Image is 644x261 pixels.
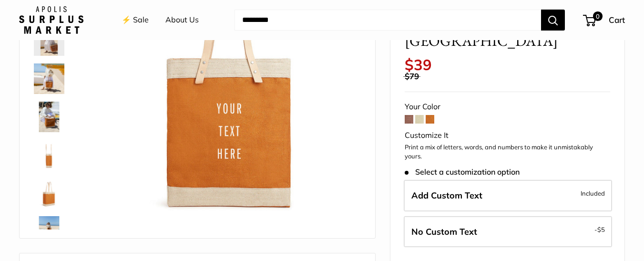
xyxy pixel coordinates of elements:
img: Apolis: Surplus Market [19,6,83,34]
label: Leave Blank [404,216,612,247]
div: Customize It [405,128,610,143]
label: Add Custom Text [404,180,612,211]
button: Search [541,10,565,31]
a: Market Tote in Cognac [32,176,66,210]
span: Add Custom Text [411,190,482,201]
a: Market Tote in Cognac [32,138,66,172]
a: About Us [165,13,199,27]
a: Market Tote in Cognac [32,23,66,58]
a: Market Tote in Cognac [32,100,66,134]
a: ⚡️ Sale [122,13,149,27]
span: Market Tote in [GEOGRAPHIC_DATA] [405,14,576,50]
p: Print a mix of letters, words, and numbers to make it unmistakably yours. [405,143,610,161]
a: Market Tote in Cognac [32,214,66,249]
img: Market Tote in Cognac [34,216,64,247]
span: Included [581,188,605,199]
span: $79 [405,71,419,81]
img: Market Tote in Cognac [34,102,64,132]
span: $5 [597,225,605,233]
a: Market Tote in Cognac [32,62,66,96]
input: Search... [235,10,541,31]
img: Market Tote in Cognac [34,25,64,56]
img: Market Tote in Cognac [34,178,64,209]
img: Market Tote in Cognac [34,63,64,94]
span: Cart [609,15,625,25]
div: Your Color [405,100,610,114]
span: - [594,223,605,235]
a: 0 Cart [584,12,625,28]
span: 0 [593,11,603,21]
img: Market Tote in Cognac [34,140,64,170]
span: $39 [405,55,432,74]
span: Select a customization option [405,167,520,177]
span: No Custom Text [411,226,477,237]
